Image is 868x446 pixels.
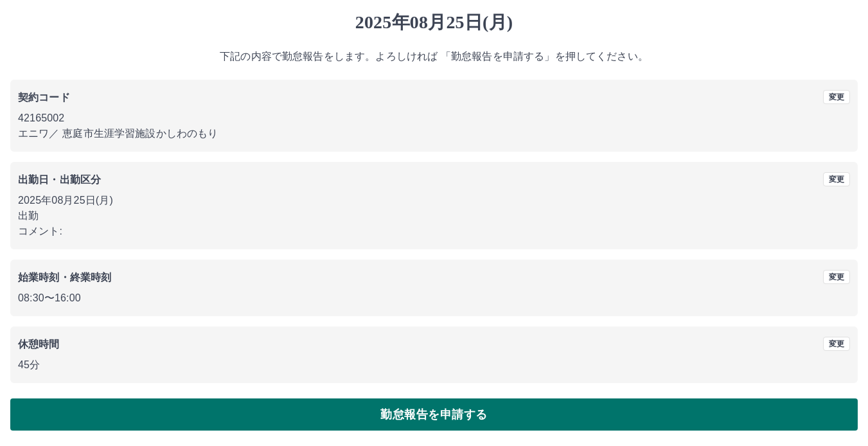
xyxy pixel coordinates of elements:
[18,339,60,350] b: 休憩時間
[18,174,101,185] b: 出勤日・出勤区分
[10,49,858,64] p: 下記の内容で勤怠報告をします。よろしければ 「勤怠報告を申請する」を押してください。
[18,208,850,224] p: 出勤
[18,193,850,208] p: 2025年08月25日(月)
[823,172,850,186] button: 変更
[823,90,850,104] button: 変更
[18,92,70,103] b: 契約コード
[18,126,850,141] p: エニワ ／ 恵庭市生涯学習施設かしわのもり
[823,270,850,284] button: 変更
[823,337,850,351] button: 変更
[10,398,858,431] button: 勤怠報告を申請する
[10,12,858,33] h1: 2025年08月25日(月)
[18,224,850,239] p: コメント:
[18,290,850,306] p: 08:30 〜 16:00
[18,111,850,126] p: 42165002
[18,272,111,283] b: 始業時刻・終業時刻
[18,357,850,373] p: 45分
